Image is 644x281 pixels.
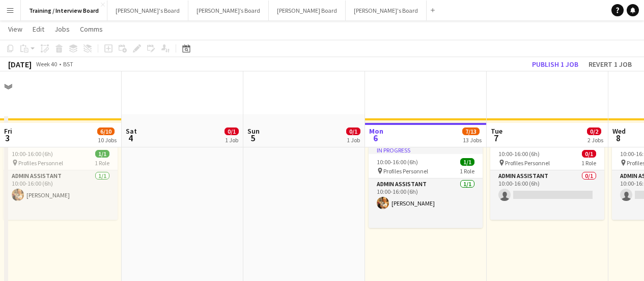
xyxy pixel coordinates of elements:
span: 0/1 [582,150,596,158]
span: Profiles Personnel [18,159,63,167]
div: 1 Job [225,136,238,144]
app-job-card: 10:00-16:00 (6h)1/1 Profiles Personnel1 RoleAdmin Assistant1/110:00-16:00 (6h)[PERSON_NAME] [4,146,118,220]
span: 10:00-16:00 (6h) [377,158,418,166]
button: [PERSON_NAME]’s Board [188,1,269,20]
span: Comms [80,24,103,34]
span: Week 40 [34,60,59,68]
div: 1 Job [347,136,360,144]
span: 0/2 [587,127,601,135]
button: Revert 1 job [584,58,636,71]
a: Edit [29,22,48,36]
span: 0/1 [346,127,360,135]
div: [DATE] [8,59,32,69]
span: 1 Role [460,167,474,175]
span: 1 Role [95,159,109,167]
span: Wed [612,126,626,136]
span: 1 Role [581,159,596,167]
app-card-role: Admin Assistant1/110:00-16:00 (6h)[PERSON_NAME] [4,170,118,220]
div: In progress [369,146,483,154]
span: 10:00-16:00 (6h) [498,150,540,158]
app-card-role: Admin Assistant0/110:00-16:00 (6h) [490,170,604,220]
span: 7 [489,132,502,144]
span: 3 [3,132,12,144]
span: 10:00-16:00 (6h) [12,150,53,158]
span: 7/13 [462,127,480,135]
span: Profiles Personnel [505,159,550,167]
button: [PERSON_NAME] Board [269,1,346,20]
span: 4 [124,132,137,144]
span: 8 [611,132,626,144]
span: 5 [246,132,260,144]
a: Jobs [50,22,74,36]
span: Fri [4,126,12,136]
span: Mon [369,126,383,136]
div: 2 Jobs [587,136,603,144]
div: 13 Jobs [463,136,482,144]
span: Jobs [54,24,70,34]
span: Edit [33,24,44,34]
span: 6 [368,132,383,144]
span: Profiles Personnel [383,167,428,175]
button: Training / Interview Board [21,1,107,20]
span: View [8,24,22,34]
span: Sun [247,126,260,136]
span: 0/1 [225,127,239,135]
span: Tue [491,126,502,136]
span: 1/1 [460,158,474,166]
a: Comms [76,22,107,36]
app-card-role: Admin Assistant1/110:00-16:00 (6h)[PERSON_NAME] [369,178,483,228]
app-job-card: In progress10:00-16:00 (6h)1/1 Profiles Personnel1 RoleAdmin Assistant1/110:00-16:00 (6h)[PERSON_... [369,146,483,228]
span: Sat [126,126,137,136]
span: 1/1 [95,150,109,158]
div: BST [63,60,73,68]
span: 6/10 [97,127,115,135]
app-job-card: 10:00-16:00 (6h)0/1 Profiles Personnel1 RoleAdmin Assistant0/110:00-16:00 (6h) [490,146,604,220]
button: [PERSON_NAME]'s Board [107,1,188,20]
a: View [4,22,26,36]
button: Publish 1 job [528,58,582,71]
button: [PERSON_NAME]'s Board [346,1,427,20]
div: 10 Jobs [98,136,117,144]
